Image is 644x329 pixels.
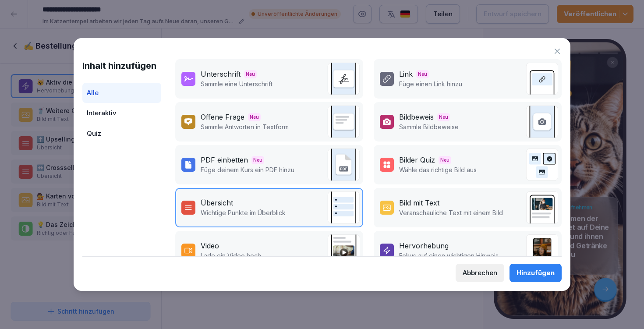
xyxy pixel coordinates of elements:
[82,59,161,72] h1: Inhalt hinzufügen
[327,234,360,267] img: video.png
[526,191,558,224] img: text_image.png
[517,268,555,278] div: Hinzufügen
[201,79,272,88] p: Sammle eine Unterschrift
[399,241,449,251] div: Hervorhebung
[244,70,257,78] span: Neu
[327,149,360,181] img: pdf_embed.svg
[416,70,429,78] span: Neu
[439,156,451,164] span: Neu
[399,155,435,165] div: Bilder Quiz
[251,156,264,164] span: Neu
[201,122,289,131] p: Sammle Antworten in Textform
[526,106,558,138] img: image_upload.svg
[399,79,462,88] p: Füge einen Link hinzu
[399,112,434,122] div: Bildbeweis
[82,103,161,124] div: Interaktiv
[201,69,241,79] div: Unterschrift
[201,198,233,208] div: Übersicht
[327,106,360,138] img: text_response.svg
[248,113,261,121] span: Neu
[201,241,219,251] div: Video
[437,113,450,121] span: Neu
[327,63,360,95] img: signature.svg
[399,198,439,208] div: Bild mit Text
[327,191,360,224] img: overview.svg
[201,112,244,122] div: Offene Frage
[399,251,499,260] p: Fokus auf einen wichtigen Hinweis
[399,122,459,131] p: Sammle Bildbeweise
[201,208,286,217] p: Wichtige Punkte im Überblick
[456,264,504,282] button: Abbrechen
[526,234,558,267] img: callout.png
[82,124,161,144] div: Quiz
[399,69,413,79] div: Link
[526,149,558,181] img: image_quiz.svg
[510,264,562,282] button: Hinzufügen
[463,268,497,278] div: Abbrechen
[201,155,248,165] div: PDF einbetten
[399,165,477,174] p: Wähle das richtige Bild aus
[82,83,161,103] div: Alle
[201,251,261,260] p: Lade ein Video hoch
[399,208,503,217] p: Veranschauliche Text mit einem Bild
[526,63,558,95] img: link.svg
[201,165,294,174] p: Füge deinem Kurs ein PDF hinzu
